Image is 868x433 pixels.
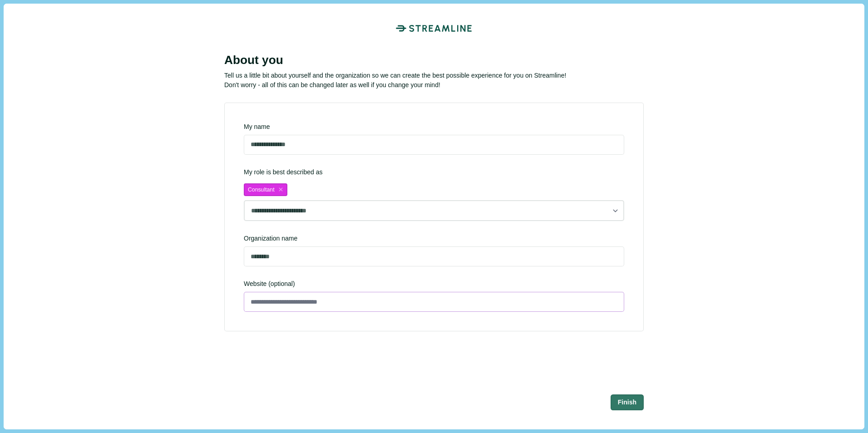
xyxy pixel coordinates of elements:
[224,80,644,90] p: Don't worry - all of this can be changed later as well if you change your mind!
[248,187,275,193] span: Consultant
[224,71,644,80] p: Tell us a little bit about yourself and the organization so we can create the best possible exper...
[244,234,624,243] div: Organization name
[277,186,285,194] button: close
[611,394,644,410] button: Finish
[244,167,624,221] div: My role is best described as
[244,122,624,132] div: My name
[224,53,644,68] div: About you
[244,279,624,289] span: Website (optional)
